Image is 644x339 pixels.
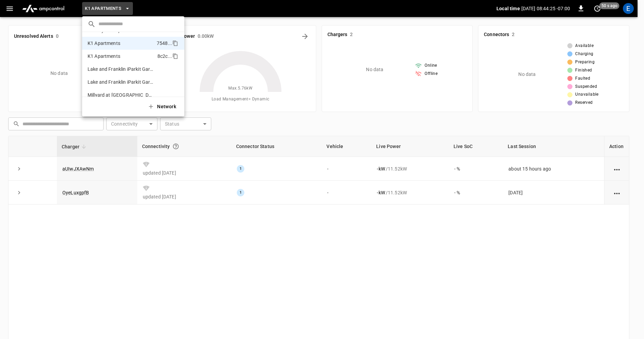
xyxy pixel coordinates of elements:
p: Lake and Franklin iParkit Garage - Split 2 [88,79,154,85]
p: Millyard at [GEOGRAPHIC_DATA] [88,92,154,98]
p: K1 Apartments [88,53,120,60]
p: Lake and Franklin iParkit Garage - [GEOGRAPHIC_DATA] 1 [88,66,155,72]
p: K1 Apartments [88,40,120,47]
div: copy [172,52,179,60]
div: copy [172,39,179,47]
button: Network [143,100,182,114]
